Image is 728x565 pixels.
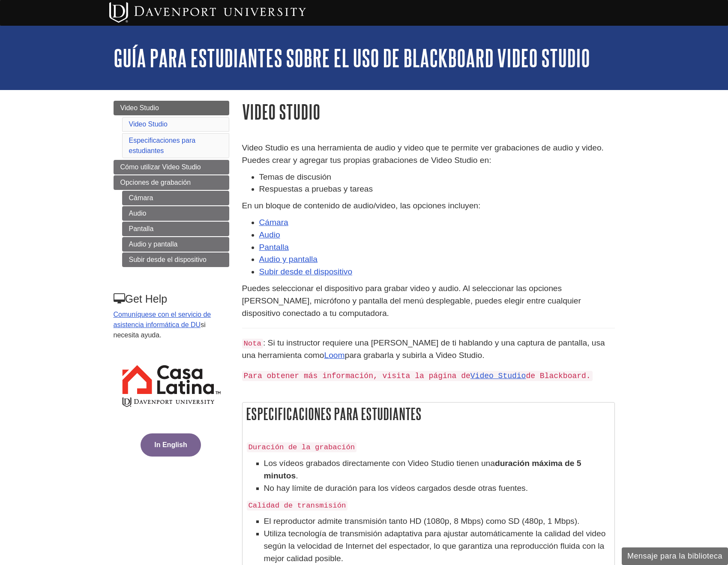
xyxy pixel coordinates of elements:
span: Opciones de grabación [120,179,191,186]
strong: duración máxima de 5 minutos [264,459,581,480]
a: Opciones de grabación [114,175,229,190]
a: In English [138,441,203,448]
li: Los vídeos grabados directamente con Video Studio tienen una . [264,457,610,482]
a: Audio y pantalla [122,237,229,252]
span: Video Studio [120,104,159,111]
p: si necesita ayuda. [114,310,228,340]
a: Comuníquese con el servicio de asistencia informática de DU [114,311,211,328]
img: Davenport University [109,2,306,23]
div: Guide Page Menu [114,101,229,471]
a: Video Studio [129,120,168,128]
p: En un bloque de contenido de audio/video, las opciones incluyen: [242,200,615,212]
a: Cómo utilizar Video Studio [114,160,229,174]
a: Especificaciones para estudiantes [129,137,196,154]
h1: Video Studio [242,101,615,123]
a: Cámara [259,218,288,227]
button: In English [141,433,201,457]
a: Cámara [122,191,229,205]
button: Mensaje para la biblioteca [622,547,728,565]
a: Pantalla [259,243,289,252]
li: Temas de discusión [259,171,615,183]
a: Video Studio [470,372,526,380]
code: Calidad de transmisión [247,501,348,511]
li: No hay límite de duración para los vídeos cargados desde otras fuentes. [264,482,610,495]
a: Guía para estudiantes sobre el uso de Blackboard Video Studio [114,45,590,71]
span: Cómo utilizar Video Studio [120,163,201,171]
h2: Especificaciones para estudiantes [243,403,614,425]
code: Duración de la grabación [247,442,357,452]
li: Utiliza tecnología de transmisión adaptativa para ajustar automáticamente la calidad del video se... [264,528,610,565]
p: Puedes seleccionar el dispositivo para grabar video y audio. Al seleccionar las opciones [PERSON_... [242,282,615,319]
a: Audio [259,230,280,239]
p: Video Studio es una herramienta de audio y video que te permite ver grabaciones de audio y video.... [242,142,615,167]
h3: Get Help [114,293,228,305]
li: Respuestas a pruebas y tareas [259,183,615,195]
a: Video Studio [114,101,229,115]
a: Audio [122,206,229,221]
a: Loom [324,351,345,360]
li: El reproductor admite transmisión tanto HD (1080p, 8 Mbps) como SD (480p, 1 Mbps). [264,515,610,528]
code: Para obtener más información, visita la página de de Blackboard. [242,371,593,381]
a: Audio y pantalla [259,255,318,264]
a: Subir desde el dispositivo [122,252,229,267]
a: Subir desde el dispositivo [259,267,353,276]
a: Pantalla [122,222,229,236]
code: Nota [242,339,263,349]
p: : Si tu instructor requiere una [PERSON_NAME] de ti hablando y una captura de pantalla, usa una h... [242,337,615,362]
